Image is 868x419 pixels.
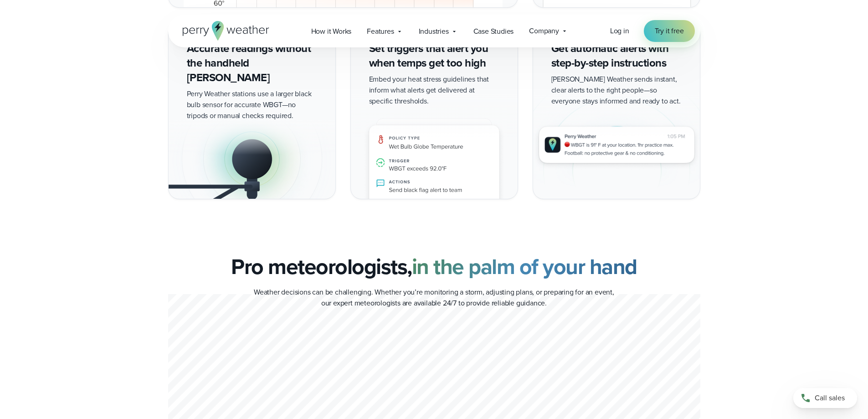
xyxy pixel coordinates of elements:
span: Features [367,26,394,37]
span: Log in [610,26,629,36]
span: Company [529,26,559,36]
strong: in the palm of your hand [412,250,637,283]
a: Case Studies [466,22,522,41]
span: Industries [419,26,449,37]
a: Log in [610,26,629,36]
span: Case Studies [473,26,514,37]
h2: Pro meteorologists, [231,254,637,279]
a: How it Works [303,22,360,41]
a: Call sales [793,388,857,408]
img: WBGT policies [351,90,518,199]
span: Call sales [815,393,845,403]
p: Weather decisions can be challenging. Whether you’re monitoring a storm, adjusting plans, or prep... [252,287,616,309]
span: Try it free [655,26,684,36]
span: How it Works [311,26,352,37]
a: Try it free [644,20,695,42]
